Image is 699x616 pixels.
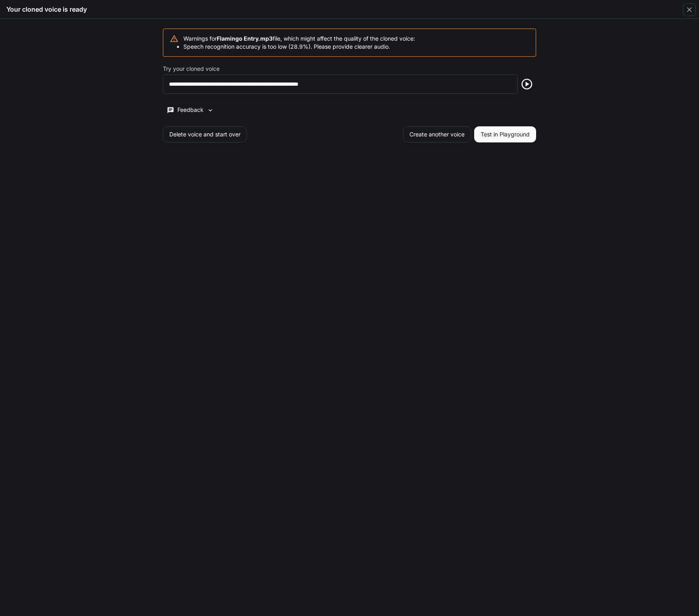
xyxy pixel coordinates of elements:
button: Delete voice and start over [163,126,247,142]
div: Warnings for file, which might affect the quality of the cloned voice: [183,31,415,54]
li: Speech recognition accuracy is too low (28.9%). Please provide clearer audio. [183,43,415,51]
button: Create another voice [403,126,471,142]
b: Flamingo Entry.mp3 [217,35,273,42]
button: Feedback [163,103,218,117]
button: Test in Playground [474,126,536,142]
h5: Your cloned voice is ready [6,5,87,14]
p: Try your cloned voice [163,66,220,72]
